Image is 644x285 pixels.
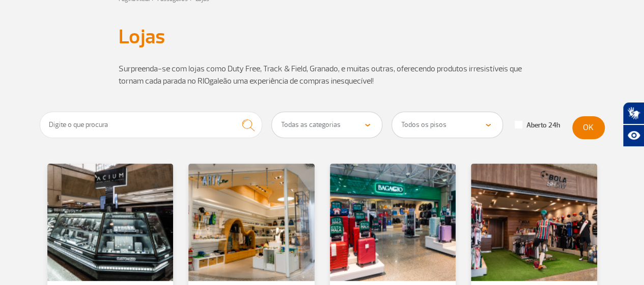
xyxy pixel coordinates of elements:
input: Digite o que procura [40,112,263,138]
button: OK [572,116,605,139]
p: Surpreenda-se com lojas como Duty Free, Track & Field, Granado, e muitas outras, oferecendo produ... [119,63,526,87]
button: Abrir recursos assistivos. [623,124,644,147]
label: Aberto 24h [515,121,560,130]
h1: Lojas [119,28,526,45]
button: Abrir tradutor de língua de sinais. [623,102,644,124]
div: Plugin de acessibilidade da Hand Talk. [623,102,644,147]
